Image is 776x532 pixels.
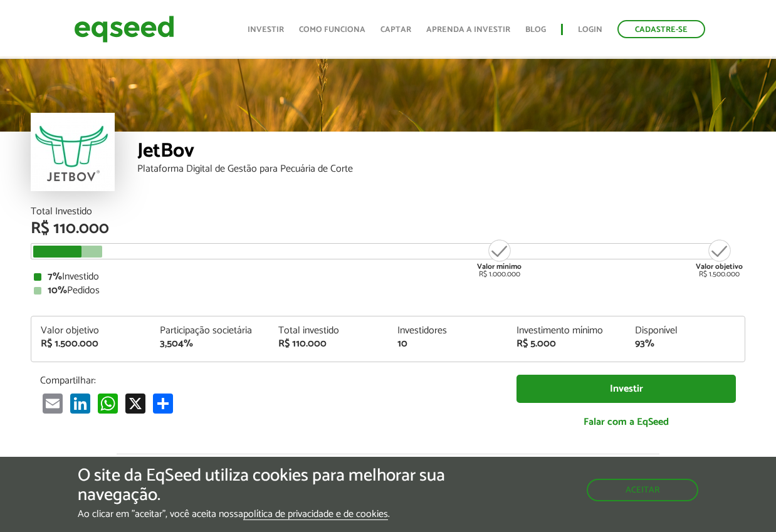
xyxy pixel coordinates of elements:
div: 3,504% [160,339,260,349]
div: R$ 110.000 [31,221,745,237]
strong: Valor objetivo [696,261,743,273]
p: Ao clicar em "aceitar", você aceita nossa . [78,508,450,520]
a: Investir [516,375,736,403]
button: Aceitar [587,479,698,501]
strong: Valor mínimo [477,261,522,273]
a: X [123,393,148,414]
div: R$ 110.000 [278,339,379,349]
div: Disponível [635,326,735,336]
div: Investido [34,272,742,282]
strong: 7% [48,268,62,285]
a: Login [578,26,602,34]
div: Investidores [397,326,498,336]
strong: 10% [48,282,67,299]
div: Pedidos [34,286,742,296]
div: Plataforma Digital de Gestão para Pecuária de Corte [137,164,745,174]
a: Cadastre-se [617,20,705,38]
div: Investimento mínimo [516,326,617,336]
a: Captar [380,26,411,34]
a: Aprenda a investir [426,26,510,34]
a: Investir [248,26,284,34]
p: Compartilhar: [40,375,498,387]
a: Compartilhar [150,393,176,414]
div: 93% [635,339,735,349]
div: Valor objetivo [41,326,141,336]
img: EqSeed [74,13,174,46]
div: R$ 1.500.000 [41,339,141,349]
div: Total Investido [31,207,745,217]
a: política de privacidade e de cookies [243,509,388,520]
div: R$ 5.000 [516,339,617,349]
div: R$ 1.500.000 [696,238,743,278]
div: JetBov [137,141,745,164]
div: Total investido [278,326,379,336]
div: 10 [397,339,498,349]
a: Falar com a EqSeed [516,409,736,435]
div: Participação societária [160,326,260,336]
h5: O site da EqSeed utiliza cookies para melhorar sua navegação. [78,466,450,505]
a: Como funciona [299,26,365,34]
a: WhatsApp [95,393,120,414]
div: R$ 1.000.000 [476,238,523,278]
a: Email [40,393,65,414]
a: LinkedIn [68,393,93,414]
a: Blog [525,26,546,34]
